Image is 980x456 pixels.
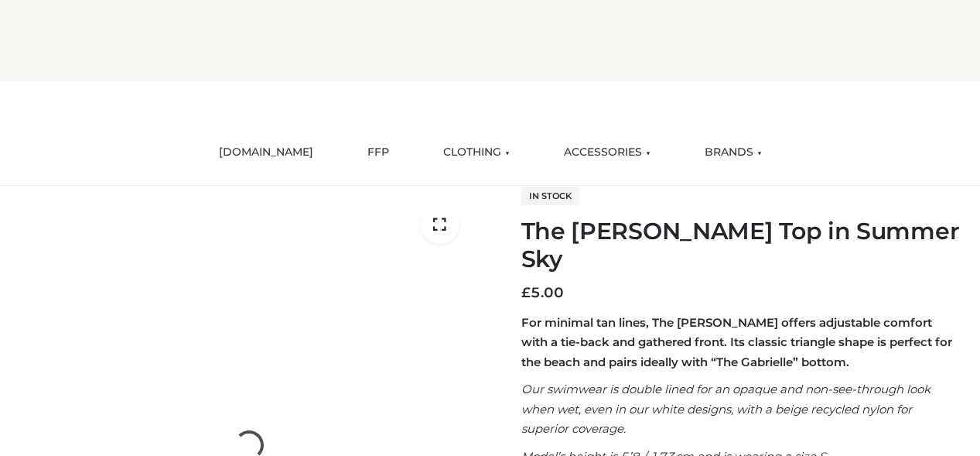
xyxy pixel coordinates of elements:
bdi: 5.00 [521,284,564,301]
strong: For minimal tan lines, The [PERSON_NAME] offers adjustable comfort with a tie-back and gathered f... [521,315,952,369]
span: £ [521,284,531,301]
h1: The [PERSON_NAME] Top in Summer Sky [521,218,961,273]
a: ACCESSORIES [552,135,662,170]
em: Our swimwear is double lined for an opaque and non-see-through look when wet, even in our white d... [521,382,930,436]
a: [DOMAIN_NAME] [207,135,325,170]
span: In stock [521,187,579,205]
a: CLOTHING [432,135,521,170]
a: BRANDS [693,135,773,170]
a: FFP [356,135,401,170]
